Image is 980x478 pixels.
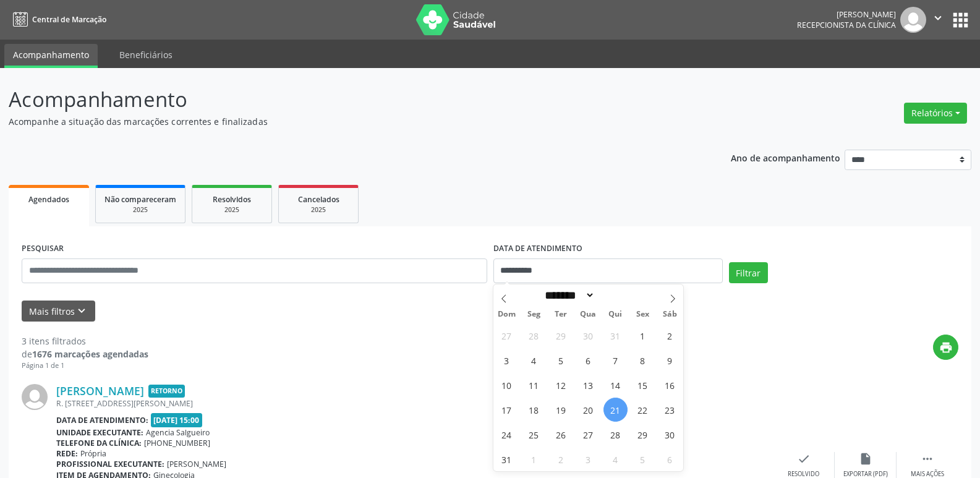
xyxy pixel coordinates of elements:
[576,447,600,471] span: Setembro 3, 2025
[522,323,546,348] span: Julho 28, 2025
[9,115,683,128] p: Acompanhe a situação das marcações correntes e finalizadas
[549,373,573,397] span: Agosto 12, 2025
[900,7,926,33] img: img
[104,205,176,215] div: 2025
[603,348,628,372] span: Agosto 7, 2025
[22,335,148,348] div: 3 itens filtrados
[658,323,682,348] span: Agosto 2, 2025
[656,310,683,318] span: Sáb
[495,422,519,446] span: Agosto 24, 2025
[547,310,574,318] span: Ter
[859,452,872,466] i: insert_drive_file
[549,447,573,471] span: Setembro 2, 2025
[576,398,600,422] span: Agosto 20, 2025
[22,384,48,410] img: img
[495,323,519,348] span: Julho 27, 2025
[56,448,78,459] b: Rede:
[658,348,682,372] span: Agosto 9, 2025
[631,348,655,372] span: Agosto 8, 2025
[631,422,655,446] span: Agosto 29, 2025
[631,323,655,348] span: Agosto 1, 2025
[658,398,682,422] span: Agosto 23, 2025
[495,373,519,397] span: Agosto 10, 2025
[104,194,176,205] span: Não compareceram
[549,422,573,446] span: Agosto 26, 2025
[151,413,203,427] span: [DATE] 15:00
[495,398,519,422] span: Agosto 17, 2025
[603,398,628,422] span: Agosto 21, 2025
[522,373,546,397] span: Agosto 11, 2025
[167,459,226,469] span: [PERSON_NAME]
[56,427,143,438] b: Unidade executante:
[541,289,595,302] select: Month
[797,9,896,20] div: [PERSON_NAME]
[729,262,768,283] button: Filtrar
[495,447,519,471] span: Agosto 31, 2025
[576,348,600,372] span: Agosto 6, 2025
[595,289,636,302] input: Year
[939,341,953,354] i: print
[56,415,148,425] b: Data de atendimento:
[950,9,971,31] button: apps
[658,422,682,446] span: Agosto 30, 2025
[629,310,656,318] span: Sex
[298,194,339,205] span: Cancelados
[631,398,655,422] span: Agosto 22, 2025
[80,448,106,459] span: Própria
[926,7,950,33] button: 
[603,422,628,446] span: Agosto 28, 2025
[602,310,629,318] span: Qui
[658,373,682,397] span: Agosto 16, 2025
[22,301,95,322] button: Mais filtroskeyboard_arrow_down
[213,194,251,205] span: Resolvidos
[933,335,958,360] button: print
[549,348,573,372] span: Agosto 5, 2025
[576,323,600,348] span: Julho 30, 2025
[111,44,181,66] a: Beneficiários
[56,384,144,398] a: [PERSON_NAME]
[56,459,164,469] b: Profissional executante:
[22,348,148,361] div: de
[493,310,521,318] span: Dom
[148,385,185,398] span: Retorno
[75,304,88,318] i: keyboard_arrow_down
[522,447,546,471] span: Setembro 1, 2025
[522,348,546,372] span: Agosto 4, 2025
[146,427,210,438] span: Agencia Salgueiro
[201,205,263,215] div: 2025
[520,310,547,318] span: Seg
[658,447,682,471] span: Setembro 6, 2025
[4,44,98,68] a: Acompanhamento
[56,438,142,448] b: Telefone da clínica:
[631,373,655,397] span: Agosto 15, 2025
[797,452,811,466] i: check
[631,447,655,471] span: Setembro 5, 2025
[56,398,773,409] div: R. [STREET_ADDRESS][PERSON_NAME]
[576,373,600,397] span: Agosto 13, 2025
[22,239,64,258] label: PESQUISAR
[522,398,546,422] span: Agosto 18, 2025
[288,205,349,215] div: 2025
[603,373,628,397] span: Agosto 14, 2025
[9,9,106,30] a: Central de Marcação
[549,398,573,422] span: Agosto 19, 2025
[549,323,573,348] span: Julho 29, 2025
[603,323,628,348] span: Julho 31, 2025
[493,239,582,258] label: DATA DE ATENDIMENTO
[904,103,967,124] button: Relatórios
[22,361,148,371] div: Página 1 de 1
[797,20,896,30] span: Recepcionista da clínica
[495,348,519,372] span: Agosto 3, 2025
[576,422,600,446] span: Agosto 27, 2025
[731,150,840,165] p: Ano de acompanhamento
[522,422,546,446] span: Agosto 25, 2025
[574,310,602,318] span: Qua
[921,452,934,466] i: 
[9,84,683,115] p: Acompanhamento
[603,447,628,471] span: Setembro 4, 2025
[144,438,210,448] span: [PHONE_NUMBER]
[32,348,148,360] strong: 1676 marcações agendadas
[28,194,69,205] span: Agendados
[32,14,106,25] span: Central de Marcação
[931,11,945,25] i: 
